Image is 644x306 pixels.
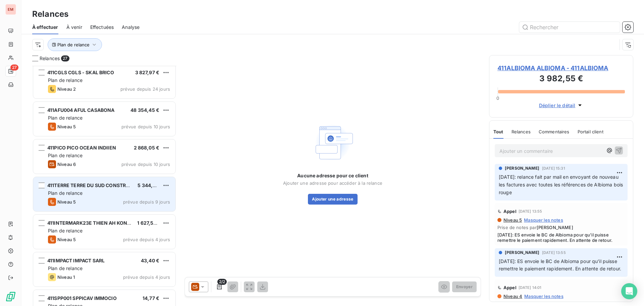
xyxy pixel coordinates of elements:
[48,190,83,196] span: Plan de relance
[120,86,170,92] span: prévue depuis 24 jours
[137,220,161,226] span: 1 627,50 €
[542,251,566,255] span: [DATE] 13:55
[503,294,522,299] span: Niveau 4
[57,42,90,47] span: Plan de relance
[57,237,76,242] span: Niveau 5
[503,285,517,290] span: Appel
[5,4,16,15] div: EM
[32,8,68,20] h3: Relances
[48,38,102,51] button: Plan de relance
[497,232,625,243] span: [DATE]: ES envoie le BC de Albioma pour qu'il puisse remettre le paiement rapidement. En attente ...
[217,279,227,285] span: 2/2
[48,265,83,271] span: Plan de relance
[123,274,170,280] span: prévue depuis 4 jours
[47,295,117,301] span: 411SPP001 SPPICAV IMMOCIO
[499,258,621,272] span: [DATE]: ES envoie le BC de Albioma pour qu'il puisse remettre le paiement rapidement. En attente ...
[519,22,620,33] input: Rechercher
[123,237,170,242] span: prévue depuis 4 jours
[452,281,477,292] button: Envoyer
[503,217,522,223] span: Niveau 5
[40,55,60,62] span: Relances
[48,152,83,158] span: Plan de relance
[578,129,603,134] span: Portail client
[57,162,76,167] span: Niveau 6
[512,129,531,134] span: Relances
[539,102,576,109] span: Déplier le détail
[57,199,76,205] span: Niveau 5
[5,291,16,302] img: Logo LeanPay
[524,217,563,223] span: Masquer les notes
[138,182,163,188] span: 5 344,28 €
[61,55,69,61] span: 27
[57,274,75,280] span: Niveau 1
[519,286,542,290] span: [DATE] 14:01
[141,258,159,263] span: 43,40 €
[123,199,170,205] span: prévue depuis 9 jours
[497,63,625,73] span: 411ALBIOMA ALBIOMA - 411ALBIOMA
[47,220,138,226] span: 411INTERMARK23E THIEN AH KON FILS
[10,64,18,71] span: 27
[48,77,83,83] span: Plan de relance
[57,124,76,129] span: Niveau 5
[66,24,82,31] span: À venir
[135,70,160,75] span: 3 827,97 €
[537,101,586,109] button: Déplier le détail
[505,250,539,256] span: [PERSON_NAME]
[621,283,637,299] div: Open Intercom Messenger
[143,295,159,301] span: 14,77 €
[32,24,58,31] span: À effectuer
[496,95,499,101] span: 0
[47,70,114,75] span: 411CGLS CGLS - SKAL BRICO
[90,24,114,31] span: Effectuées
[121,124,170,129] span: prévue depuis 10 jours
[537,225,573,230] span: [PERSON_NAME]
[519,209,542,213] span: [DATE] 13:55
[524,294,563,299] span: Masquer les notes
[542,166,565,170] span: [DATE] 15:31
[130,107,159,113] span: 48 354,45 €
[48,115,83,121] span: Plan de relance
[47,182,148,188] span: 411TERRE TERRE DU SUD CONSTRUCTIONS
[497,73,625,86] h3: 3 982,55 €
[32,66,176,306] div: grid
[122,24,140,31] span: Analyse
[493,129,503,134] span: Tout
[134,145,160,150] span: 2 868,05 €
[308,194,357,205] button: Ajouter une adresse
[539,129,570,134] span: Commentaires
[499,174,624,195] span: [DATE]: relance fait par mail en envoyant de nouveau les factures avec toutes les références de A...
[503,209,517,214] span: Appel
[121,162,170,167] span: prévue depuis 10 jours
[47,107,114,113] span: 411AFU004 AFUL CASABONA
[311,121,354,164] img: Empty state
[47,145,116,150] span: 411PICO PICO OCEAN INDIIEN
[48,228,83,233] span: Plan de relance
[283,180,382,186] span: Ajouter une adresse pour accéder à la relance
[47,258,105,263] span: 411IMPACT IMPACT SARL
[57,86,76,92] span: Niveau 2
[505,165,539,171] span: [PERSON_NAME]
[297,172,368,179] span: Aucune adresse pour ce client
[497,225,625,230] span: Prise de notes par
